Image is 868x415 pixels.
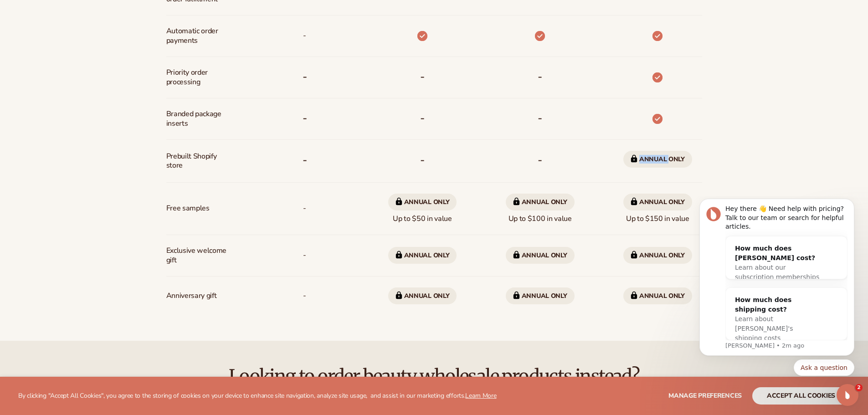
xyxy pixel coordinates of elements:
[166,64,227,91] span: Priority order processing
[855,384,863,391] span: 2
[166,200,210,217] span: Free samples
[420,111,425,125] b: -
[388,194,457,210] span: Annual only
[538,69,542,84] b: -
[303,200,306,217] span: -
[420,153,425,167] b: -
[303,287,306,304] span: -
[18,392,497,400] p: By clicking "Accept All Cookies", you agree to the storing of cookies on your device to enhance s...
[166,242,227,269] span: Exclusive welcome gift
[623,247,692,264] span: Annual only
[623,194,692,210] span: Annual only
[538,111,542,125] b: -
[26,366,842,386] h2: Looking to order beauty wholesale products instead?
[303,247,306,264] span: -
[686,196,868,410] iframe: Intercom notifications message
[388,247,457,264] span: Annual only
[465,391,496,400] a: Learn More
[506,287,575,304] span: Annual only
[166,106,227,132] span: Branded package inserts
[388,190,457,227] span: Up to $50 in value
[303,111,307,125] b: -
[837,384,858,406] iframe: Intercom live chat
[166,23,227,49] span: Automatic order payments
[506,247,575,264] span: Annual only
[623,151,692,168] span: Annual only
[388,287,457,304] span: Annual only
[303,69,307,84] b: -
[668,387,742,405] button: Manage preferences
[166,148,227,174] span: Prebuilt Shopify store
[303,153,307,167] b: -
[303,27,306,44] span: -
[166,287,217,304] span: Anniversary gift
[538,153,542,167] b: -
[623,287,692,304] span: Annual only
[623,190,692,227] span: Up to $150 in value
[420,69,425,84] b: -
[506,190,575,227] span: Up to $100 in value
[668,391,742,400] span: Manage preferences
[506,194,575,210] span: Annual only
